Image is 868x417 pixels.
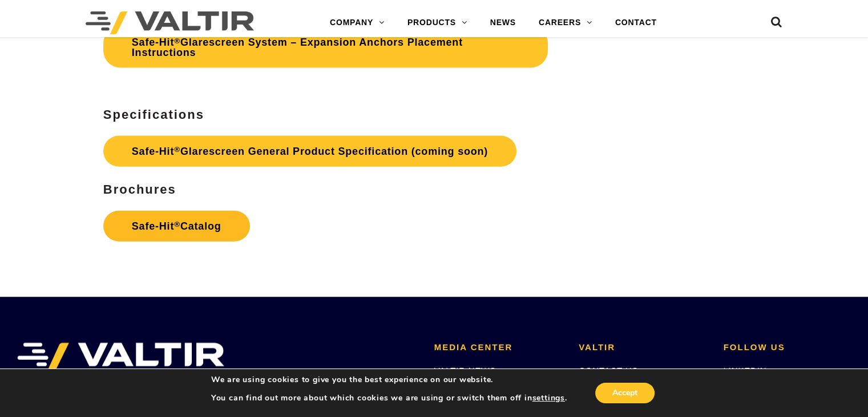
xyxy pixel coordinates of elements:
[527,11,604,34] a: CAREERS
[318,11,396,34] a: COMPANY
[434,343,562,352] h2: MEDIA CENTER
[595,383,655,403] button: Accept
[724,343,851,352] h2: FOLLOW US
[579,366,638,375] a: CONTACT US
[103,211,250,242] a: Safe-Hit®Catalog
[174,220,180,228] sup: ®
[396,11,479,34] a: PRODUCTS
[579,343,706,352] h2: VALTIR
[103,182,176,197] strong: Brochures
[103,136,516,167] a: Safe-Hit®Glarescreen General Product Specification (coming soon)
[17,343,224,371] img: VALTIR
[174,145,180,154] sup: ®
[103,27,548,68] a: Safe-Hit®Glarescreen System – Expansion Anchors Placement Instructions
[86,11,254,34] img: Valtir
[103,107,204,122] strong: Specifications
[604,11,668,34] a: CONTACT
[211,393,567,403] p: You can find out more about which cookies we are using or switch them off in .
[211,375,567,385] p: We are using cookies to give you the best experience on our website.
[479,11,527,34] a: NEWS
[532,393,564,403] button: settings
[174,37,180,45] sup: ®
[724,366,767,375] a: LINKEDIN
[434,366,496,375] a: VALTIR NEWS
